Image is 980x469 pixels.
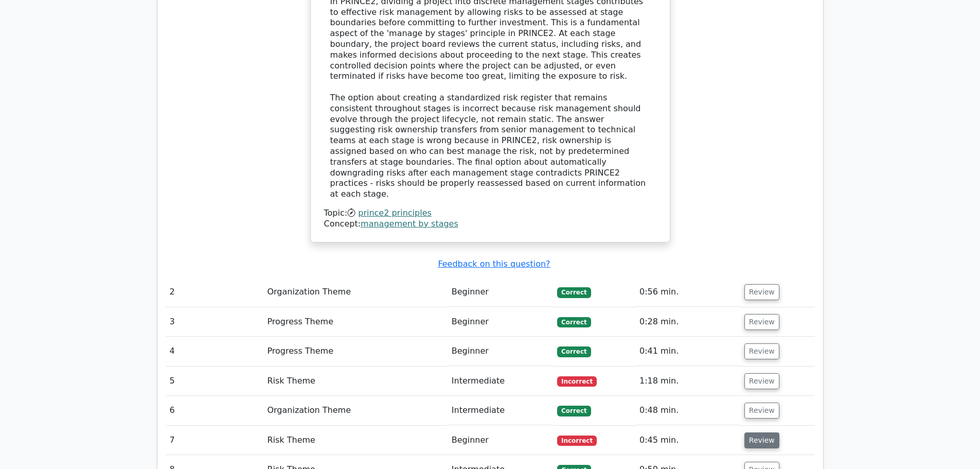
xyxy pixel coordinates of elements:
button: Review [744,373,779,389]
td: 3 [166,307,263,337]
td: 0:45 min. [635,426,740,455]
span: Correct [557,287,591,298]
button: Review [744,403,779,419]
span: Correct [557,346,591,357]
td: 2 [166,277,263,307]
td: 0:28 min. [635,307,740,337]
a: Feedback on this question? [438,259,550,269]
td: 0:48 min. [635,396,740,425]
span: Incorrect [557,436,597,446]
td: Beginner [448,337,553,366]
div: Concept: [324,219,656,230]
button: Review [744,432,779,448]
td: 6 [166,396,263,425]
button: Review [744,314,779,330]
td: 0:56 min. [635,277,740,307]
span: Correct [557,317,591,327]
td: 5 [166,367,263,396]
td: Progress Theme [263,337,447,366]
button: Review [744,343,779,359]
td: Organization Theme [263,396,447,425]
td: Intermediate [448,367,553,396]
td: Beginner [448,277,553,307]
span: Correct [557,406,591,416]
td: 0:41 min. [635,337,740,366]
div: Topic: [324,208,656,219]
td: Progress Theme [263,307,447,337]
td: Beginner [448,426,553,455]
span: Incorrect [557,376,597,387]
td: Risk Theme [263,426,447,455]
td: 1:18 min. [635,367,740,396]
a: prince2 principles [358,208,432,218]
button: Review [744,284,779,300]
td: 7 [166,426,263,455]
a: management by stages [361,219,458,229]
td: Intermediate [448,396,553,425]
td: Beginner [448,307,553,337]
td: Risk Theme [263,367,447,396]
td: 4 [166,337,263,366]
td: Organization Theme [263,277,447,307]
